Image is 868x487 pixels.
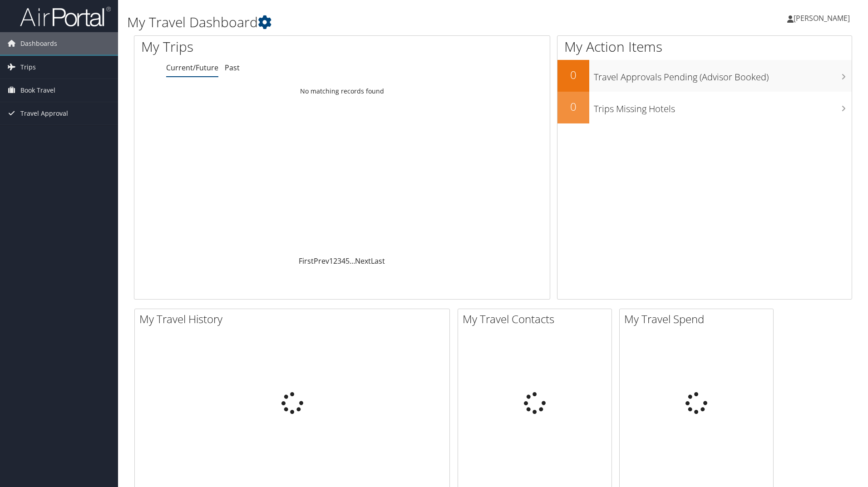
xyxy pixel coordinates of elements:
[20,32,57,55] span: Dashboards
[350,256,355,266] span: …
[20,6,111,27] img: airportal-logo.png
[20,79,55,102] span: Book Travel
[329,256,333,266] a: 1
[557,92,852,123] a: 0Trips Missing Hotels
[337,256,341,266] a: 3
[463,311,612,327] h2: My Travel Contacts
[127,13,615,32] h1: My Travel Dashboard
[557,99,589,114] h2: 0
[794,13,850,23] span: [PERSON_NAME]
[341,256,345,266] a: 4
[787,5,859,32] a: [PERSON_NAME]
[594,66,852,84] h3: Travel Approvals Pending (Advisor Booked)
[333,256,337,266] a: 2
[166,63,218,73] a: Current/Future
[371,256,385,266] a: Last
[557,37,852,56] h1: My Action Items
[355,256,371,266] a: Next
[139,311,449,327] h2: My Travel History
[624,311,773,327] h2: My Travel Spend
[594,98,852,115] h3: Trips Missing Hotels
[20,56,36,79] span: Trips
[20,102,68,125] span: Travel Approval
[557,60,852,92] a: 0Travel Approvals Pending (Advisor Booked)
[345,256,350,266] a: 5
[314,256,329,266] a: Prev
[134,83,550,99] td: No matching records found
[225,63,240,73] a: Past
[141,37,370,56] h1: My Trips
[557,67,589,83] h2: 0
[299,256,314,266] a: First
